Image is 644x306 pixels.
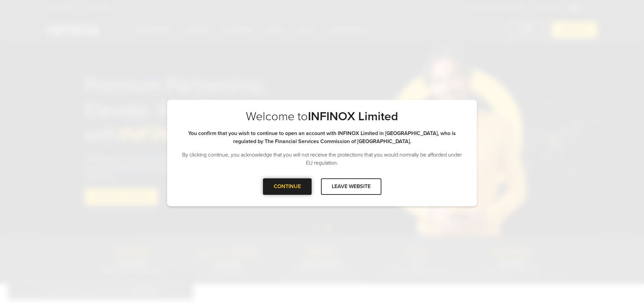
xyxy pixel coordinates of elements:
[188,130,456,145] strong: You confirm that you wish to continue to open an account with INFINOX Limited in [GEOGRAPHIC_DATA...
[308,109,398,124] strong: INFINOX Limited
[180,151,464,167] p: By clicking continue, you acknowledge that you will not receive the protections that you would no...
[321,178,381,195] div: LEAVE WEBSITE
[180,109,464,124] p: Welcome to
[263,178,312,195] div: CONTINUE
